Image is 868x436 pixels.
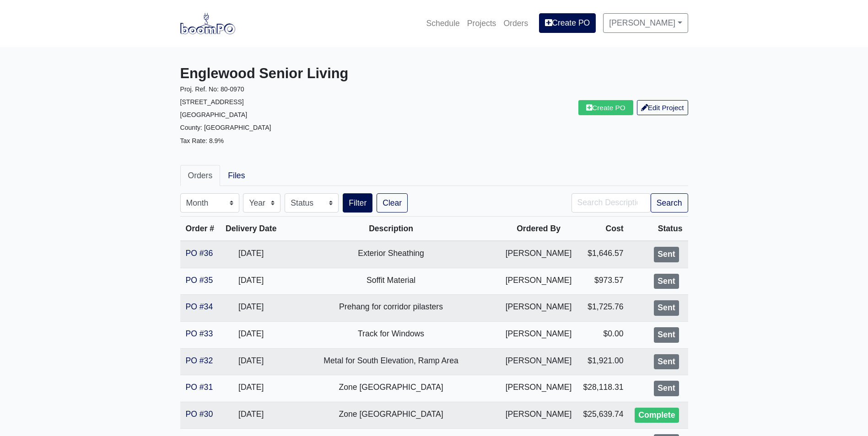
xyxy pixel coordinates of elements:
td: [DATE] [220,268,282,295]
div: Complete [635,408,679,423]
a: Schedule [422,13,463,33]
div: Sent [654,354,679,370]
td: $25,639.74 [577,402,629,429]
small: [STREET_ADDRESS] [180,98,244,106]
a: Create PO [539,13,596,32]
input: Search [571,193,651,213]
td: [PERSON_NAME] [500,348,577,375]
td: $0.00 [577,321,629,348]
a: Edit Project [637,100,688,115]
td: [DATE] [220,295,282,322]
th: Delivery Date [220,217,282,241]
a: PO #36 [186,249,213,258]
small: Tax Rate: 8.9% [180,137,224,144]
td: Prehang for corridor pilasters [282,295,500,322]
th: Status [629,217,688,241]
td: $1,646.57 [577,241,629,268]
td: [DATE] [220,402,282,429]
a: Create PO [578,100,633,115]
td: $1,725.76 [577,295,629,322]
a: PO #31 [186,383,213,392]
td: Track for Windows [282,321,500,348]
a: PO #34 [186,302,213,311]
td: $1,921.00 [577,348,629,375]
a: Clear [377,193,408,213]
div: Sent [654,247,679,262]
button: Search [651,193,688,213]
td: [DATE] [220,375,282,402]
h3: Englewood Senior Living [180,65,427,82]
small: [GEOGRAPHIC_DATA] [180,111,248,118]
a: PO #30 [186,409,213,419]
a: Projects [464,13,500,33]
td: [PERSON_NAME] [500,402,577,429]
td: Zone [GEOGRAPHIC_DATA] [282,375,500,402]
td: [PERSON_NAME] [500,321,577,348]
th: Order # [180,217,220,241]
td: [PERSON_NAME] [500,295,577,322]
a: Orders [500,13,532,33]
td: Metal for South Elevation, Ramp Area [282,348,500,375]
div: Sent [654,327,679,343]
td: [DATE] [220,348,282,375]
td: Exterior Sheathing [282,241,500,268]
a: PO #33 [186,329,213,338]
td: Zone [GEOGRAPHIC_DATA] [282,402,500,429]
small: County: [GEOGRAPHIC_DATA] [180,124,271,131]
th: Cost [577,217,629,241]
th: Ordered By [500,217,577,241]
a: [PERSON_NAME] [603,13,688,32]
td: [DATE] [220,241,282,268]
td: $973.57 [577,268,629,295]
div: Sent [654,274,679,289]
td: $28,118.31 [577,375,629,402]
a: Orders [180,165,221,186]
td: [PERSON_NAME] [500,241,577,268]
th: Description [282,217,500,241]
div: Sent [654,381,679,396]
td: Soffit Material [282,268,500,295]
button: Filter [343,193,372,213]
a: PO #35 [186,276,213,285]
td: [DATE] [220,321,282,348]
small: Proj. Ref. No: 80-0970 [180,85,244,93]
a: PO #32 [186,356,213,365]
img: boomPO [180,13,235,34]
div: Sent [654,300,679,316]
td: [PERSON_NAME] [500,268,577,295]
a: Files [220,165,253,186]
td: [PERSON_NAME] [500,375,577,402]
